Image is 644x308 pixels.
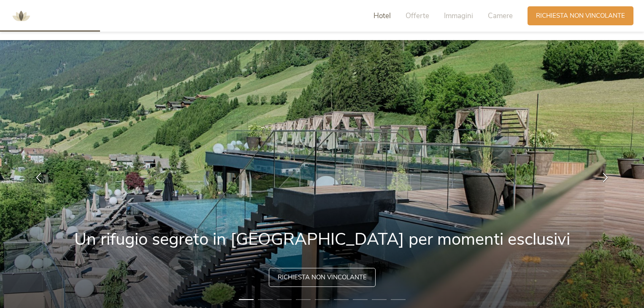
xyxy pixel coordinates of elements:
[488,11,513,21] span: Camere
[278,273,367,282] span: Richiesta non vincolante
[536,11,625,20] span: Richiesta non vincolante
[8,3,34,29] img: AMONTI & LUNARIS Wellnessresort
[373,11,391,21] span: Hotel
[444,11,473,21] span: Immagini
[8,13,34,19] a: AMONTI & LUNARIS Wellnessresort
[406,11,429,21] span: Offerte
